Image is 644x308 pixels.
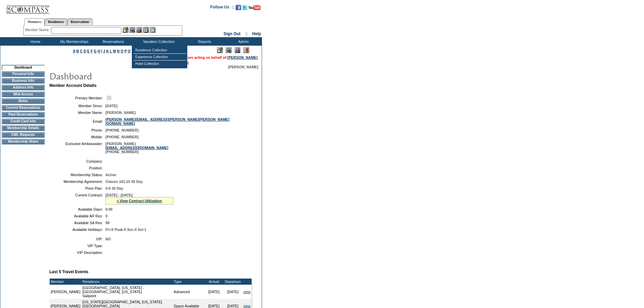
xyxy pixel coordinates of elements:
img: Follow us on Twitter [242,5,247,10]
img: b_edit.gif [123,27,128,33]
td: Mobile: [52,135,103,139]
div: Member Name: [25,27,51,33]
img: Subscribe to our YouTube Channel [248,5,261,10]
td: Membership Details [2,125,45,131]
td: Personal Info [2,71,45,77]
span: Classic v01.15 30 Day [105,180,143,184]
span: [PERSON_NAME] [PHONE_NUMBER] [105,142,168,154]
span: NO [105,237,111,241]
a: E [87,49,90,53]
img: Log Concern/Member Elevation [243,47,249,53]
a: C [80,49,82,53]
img: Become our fan on Facebook [236,5,241,10]
td: Member Name: [52,111,103,115]
td: Phone: [52,128,103,132]
img: View Mode [226,47,232,53]
span: [PHONE_NUMBER] [105,128,139,132]
a: N [117,49,120,53]
a: F [91,49,93,53]
td: Hotel Collection [134,61,187,67]
a: Become our fan on Facebook [236,7,241,11]
td: Membership Agreement: [52,180,103,184]
a: A [73,49,75,53]
a: J [103,49,105,53]
td: Email: [52,117,103,125]
td: Home [15,37,54,46]
span: [DATE] - [DATE] [105,193,133,197]
a: P [124,49,127,53]
span: 0 [105,214,108,218]
span: 9.00 [105,207,113,211]
td: Experience Collection [134,54,187,61]
td: Membership Status: [52,173,103,177]
td: VIP Description: [52,251,103,255]
td: Price Plan: [52,186,103,190]
td: Available Holidays: [52,228,103,232]
span: [DATE] [105,104,117,108]
td: Vacation Collection [132,37,184,46]
td: VIP Type: [52,244,103,248]
td: Current Contract: [52,193,103,205]
td: Member Since: [52,104,103,108]
td: Residence Collection [134,47,187,54]
a: K [106,49,109,53]
a: I [101,49,102,53]
a: Sign Out [223,31,240,36]
td: Credit Card Info [2,119,45,124]
span: [PERSON_NAME] [228,65,258,69]
td: [GEOGRAPHIC_DATA], [US_STATE] - [GEOGRAPHIC_DATA], [US_STATE] Sailpoint [81,285,173,299]
td: Departure [223,279,242,285]
td: Advanced [173,285,205,299]
a: » View Contract Utilization [117,199,162,203]
td: [PERSON_NAME] [50,285,81,299]
td: [DATE] [205,285,223,299]
td: Dashboard [2,65,45,70]
a: G [94,49,96,53]
a: [PERSON_NAME][EMAIL_ADDRESS][PERSON_NAME][PERSON_NAME][DOMAIN_NAME] [105,117,230,125]
td: Residence [81,279,173,285]
td: Arrival [205,279,223,285]
a: view [243,290,251,294]
td: Reservations [93,37,132,46]
td: Notes [2,98,45,104]
a: view [243,304,251,308]
td: Follow Us :: [210,4,234,12]
span: [PHONE_NUMBER] [105,135,139,139]
a: O [121,49,123,53]
img: Impersonate [136,27,142,33]
span: Active [105,173,116,177]
a: [EMAIL_ADDRESS][DOMAIN_NAME] [105,146,168,150]
a: Members [24,18,45,26]
a: [PERSON_NAME] [228,55,258,60]
td: Type [173,279,205,285]
td: My Memberships [54,37,93,46]
a: Follow us on Twitter [242,7,247,11]
td: [DATE] [223,285,242,299]
td: CWL Requests [2,132,45,138]
span: 98 [105,221,110,225]
td: Business Info [2,78,45,84]
td: Available AR Res: [52,214,103,218]
td: Web Access [2,92,45,97]
td: VIP: [52,237,103,241]
span: [PERSON_NAME] [105,111,136,115]
td: Current Reservations [2,105,45,111]
img: Impersonate [235,47,240,53]
a: D [84,49,86,53]
b: Last 5 Travel Events [49,269,88,274]
img: pgTtlDashboard.gif [49,69,184,82]
span: 0-0 30 Day [105,186,123,190]
img: Reservations [143,27,149,33]
td: Address Info [2,85,45,90]
td: Available Days: [52,207,103,211]
td: Reports [184,37,223,46]
a: Help [252,31,261,36]
a: B [76,49,79,53]
b: Member Account Details [49,83,97,88]
span: :: [245,31,248,36]
td: Position: [52,166,103,170]
td: Primary Member: [52,95,103,101]
span: You are acting on behalf of: [180,55,258,60]
a: M [113,49,116,53]
td: Member [50,279,81,285]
